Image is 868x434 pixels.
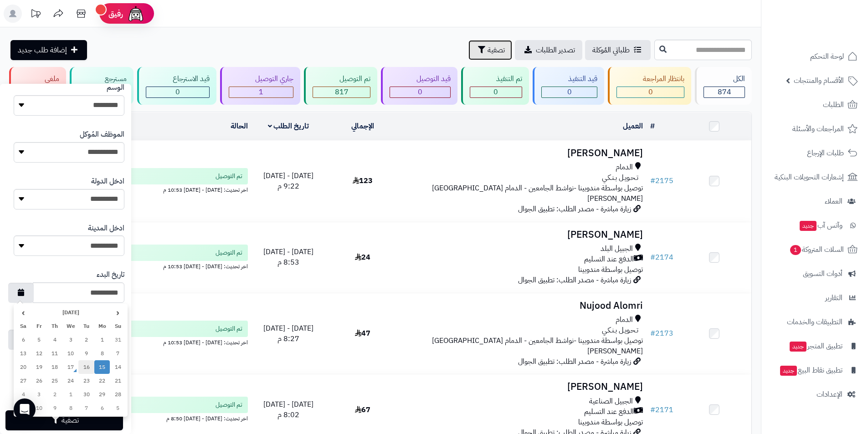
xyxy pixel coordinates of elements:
[650,404,673,415] a: #2171
[807,147,844,159] span: طلبات الإرجاع
[94,333,110,347] td: 1
[825,291,842,304] span: التقارير
[63,319,79,333] th: We
[518,275,631,286] span: زيارة مباشرة - مصدر الطلب: تطبيق الجوال
[47,374,63,388] td: 25
[800,221,817,231] span: جديد
[263,399,313,420] span: [DATE] - [DATE] 8:02 م
[94,319,110,333] th: Mo
[355,404,370,415] span: 67
[351,121,374,132] a: الإجمالي
[110,306,126,319] th: ‹
[94,347,110,360] td: 8
[216,172,242,181] span: تم التوصيل
[767,214,863,236] a: وآتس آبجديد
[780,366,797,376] span: جديد
[229,74,294,84] div: جاري التوصيل
[693,67,754,105] a: الكل874
[15,388,31,401] td: 4
[68,67,136,105] a: مسترجع 0
[585,40,651,60] a: طلباتي المُوكلة
[353,175,373,186] span: 123
[78,401,94,415] td: 7
[623,121,643,132] a: العميل
[718,87,731,97] span: 874
[216,324,242,333] span: تم التوصيل
[63,360,79,374] td: 17
[650,404,655,415] span: #
[767,239,863,260] a: السلات المتروكة1
[107,82,124,93] label: الوسم
[78,374,94,388] td: 23
[146,87,209,97] div: 0
[63,374,79,388] td: 24
[110,388,126,401] td: 28
[390,74,451,84] div: قيد التوصيل
[616,315,633,325] span: الدمام
[403,230,643,240] h3: [PERSON_NAME]
[650,175,673,186] a: #2175
[216,248,242,257] span: تم التوصيل
[616,162,633,173] span: الدمام
[10,40,87,60] a: إضافة طلب جديد
[94,360,110,374] td: 15
[31,319,47,333] th: Fr
[259,87,263,97] span: 1
[108,8,123,19] span: رفيق
[650,252,655,263] span: #
[335,87,349,97] span: 817
[767,335,863,357] a: تطبيق المتجرجديد
[47,347,63,360] td: 11
[127,5,145,23] img: ai-face.png
[602,325,638,336] span: تـحـويـل بـنـكـي
[767,142,863,164] a: طلبات الإرجاع
[91,176,124,187] label: ادخل الدولة
[110,360,126,374] td: 14
[18,74,59,84] div: ملغي
[231,121,248,132] a: الحالة
[803,267,842,280] span: أدوات التسويق
[31,306,110,319] th: [DATE]
[650,121,655,132] a: #
[470,87,522,97] div: 0
[47,319,63,333] th: Th
[78,319,94,333] th: Tu
[488,45,505,56] span: تصفية
[650,328,673,339] a: #2173
[313,74,370,84] div: تم التوصيل
[616,74,685,84] div: بانتظار المراجعة
[403,382,643,392] h3: [PERSON_NAME]
[47,333,63,347] td: 4
[767,311,863,333] a: التطبيقات والخدمات
[31,347,47,360] td: 12
[648,87,653,97] span: 0
[806,21,859,40] img: logo-2.png
[650,252,673,263] a: #2174
[589,396,633,407] span: الجبيل الصناعية
[789,243,844,256] span: السلات المتروكة
[792,123,844,135] span: المراجعات والأسئلة
[775,171,844,184] span: إشعارات التحويلات البنكية
[650,328,655,339] span: #
[418,87,422,97] span: 0
[146,74,210,84] div: قيد الاسترجاع
[536,45,575,56] span: تصدير الطلبات
[78,388,94,401] td: 30
[80,129,124,140] label: الموظف المُوكل
[18,45,67,56] span: إضافة طلب جديد
[31,333,47,347] td: 5
[302,67,379,105] a: تم التوصيل 817
[15,306,31,319] th: ›
[542,87,597,97] div: 0
[650,175,655,186] span: #
[825,195,842,208] span: العملاء
[567,87,572,97] span: 0
[767,383,863,405] a: الإعدادات
[468,40,512,60] button: تصفية
[390,87,450,97] div: 0
[403,301,643,311] h3: Nujood Alomri
[31,388,47,401] td: 3
[531,67,606,105] a: قيد التنفيذ 0
[799,219,842,232] span: وآتس آب
[110,347,126,360] td: 7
